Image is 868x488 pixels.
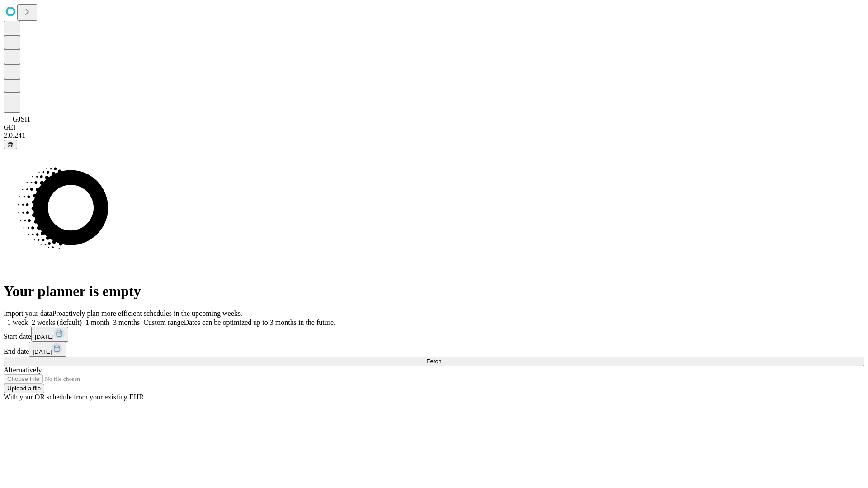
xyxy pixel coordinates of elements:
button: @ [4,140,17,149]
span: 1 month [85,319,109,326]
button: [DATE] [29,342,66,357]
div: 2.0.241 [4,131,864,140]
span: 3 months [113,319,140,326]
div: End date [4,342,864,357]
button: Upload a file [4,384,44,393]
div: Start date [4,327,864,342]
span: @ [7,141,14,148]
span: Import your data [4,310,52,317]
button: Fetch [4,357,864,366]
div: GEI [4,123,864,131]
span: [DATE] [35,333,54,340]
span: Alternatively [4,366,42,374]
span: Dates can be optimized up to 3 months in the future. [184,319,335,326]
button: [DATE] [31,327,68,342]
span: Custom range [143,319,184,326]
span: Proactively plan more efficient schedules in the upcoming weeks. [52,310,242,317]
span: With your OR schedule from your existing EHR [4,393,144,401]
span: GJSH [13,115,30,123]
span: Fetch [426,358,441,365]
span: 2 weeks (default) [32,319,82,326]
span: 1 week [7,319,28,326]
span: [DATE] [33,348,52,355]
h1: Your planner is empty [4,283,864,300]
